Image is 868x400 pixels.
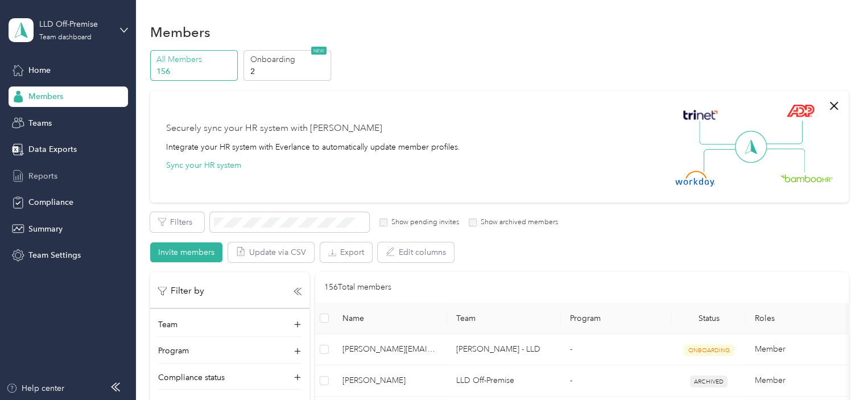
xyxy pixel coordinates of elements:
button: Invite members [150,242,222,262]
td: Member [746,334,859,365]
th: Team [447,303,561,334]
h1: Members [150,26,210,38]
span: ARCHIVED [690,376,728,387]
img: ADP [786,104,814,117]
p: Compliance status [158,372,225,383]
button: Help center [6,382,64,394]
span: Data Exports [28,143,77,155]
span: Compliance [28,196,73,208]
p: Team [158,319,177,331]
div: Team dashboard [39,34,92,41]
td: Member [746,365,859,397]
label: Show archived members [477,217,558,228]
p: 2 [250,65,328,77]
button: Update via CSV [228,242,314,262]
span: NEW [311,47,326,55]
img: Line Right Down [765,149,805,173]
button: Sync your HR system [166,159,241,171]
span: Teams [28,117,52,129]
label: Show pending invites [387,217,459,228]
span: Members [28,90,63,102]
img: BambooHR [780,174,833,182]
td: John Savage - LLD [447,334,561,365]
th: Name [333,303,447,334]
td: - [561,365,672,397]
img: Line Left Down [703,149,743,172]
button: Filters [150,212,204,232]
td: Derek Kiser [333,365,447,397]
span: Home [28,64,51,76]
img: Line Right Up [763,121,803,145]
span: Team Settings [28,249,81,261]
img: Line Left Up [699,121,739,145]
img: Trinet [680,107,720,123]
div: LLD Off-Premise [39,18,110,30]
th: Program [561,303,672,334]
p: Onboarding [250,53,328,65]
p: Filter by [158,284,204,298]
td: john.savage@adamsbev.com [333,334,447,365]
span: [PERSON_NAME] [342,374,438,387]
th: Status [672,303,746,334]
p: All Members [156,53,234,65]
iframe: Everlance-gr Chat Button Frame [804,336,868,400]
button: Export [320,242,372,262]
img: Workday [675,171,715,187]
span: ONBOARDING [684,344,734,356]
span: [PERSON_NAME][EMAIL_ADDRESS][PERSON_NAME][DOMAIN_NAME] [342,343,438,356]
p: 156 [156,65,234,77]
div: Integrate your HR system with Everlance to automatically update member profiles. [166,141,460,153]
th: Roles [746,303,859,334]
div: Securely sync your HR system with [PERSON_NAME] [166,122,382,135]
span: Name [342,314,438,323]
td: ONBOARDING [672,334,746,365]
td: - [561,334,672,365]
p: Program [158,345,189,357]
span: Reports [28,170,57,182]
span: Summary [28,223,63,235]
p: 156 Total members [324,281,391,294]
button: Edit columns [378,242,454,262]
td: LLD Off-Premise [447,365,561,397]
